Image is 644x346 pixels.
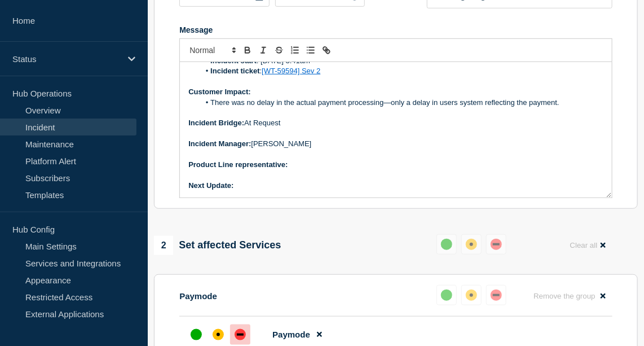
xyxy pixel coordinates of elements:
[271,43,287,57] button: Toggle strikethrough text
[191,329,202,340] div: up
[188,181,233,190] strong: Next Update:
[436,234,457,255] button: up
[272,330,310,339] span: Paymode
[188,118,603,128] p: At Request
[240,43,255,57] button: Toggle bold text
[188,119,244,127] strong: Incident Bridge:
[533,292,596,300] span: Remove the group
[491,239,502,250] div: down
[188,87,251,96] strong: Customer Impact:
[188,139,603,149] p: [PERSON_NAME]
[210,67,259,75] strong: Incident ticket
[303,43,319,57] button: Toggle bulleted list
[461,234,482,255] button: affected
[188,139,251,148] strong: Incident Manager:
[179,291,217,301] p: Paymode
[461,285,482,305] button: affected
[527,285,612,307] button: Remove the group
[184,43,240,57] span: Font size
[262,67,320,75] a: [WT-59594] Sev 2
[486,285,506,305] button: down
[179,25,612,34] div: Message
[466,239,477,250] div: affected
[12,54,121,64] p: Status
[200,66,603,76] li: :
[154,236,173,255] span: 2
[563,234,612,256] button: Clear all
[255,43,271,57] button: Toggle italic text
[491,290,502,301] div: down
[441,239,452,250] div: up
[441,290,452,301] div: up
[188,160,288,169] strong: Product Line representative:
[154,236,281,255] div: Set affected Services
[466,290,477,301] div: affected
[287,43,303,57] button: Toggle ordered list
[436,285,457,305] button: up
[210,56,257,65] strong: Incident start
[319,43,334,57] button: Toggle link
[235,329,246,340] div: down
[180,62,612,198] div: Message
[486,234,506,255] button: down
[200,98,603,108] li: There was no delay in the actual payment processing—only a delay in users system reflecting the p...
[213,329,224,340] div: affected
